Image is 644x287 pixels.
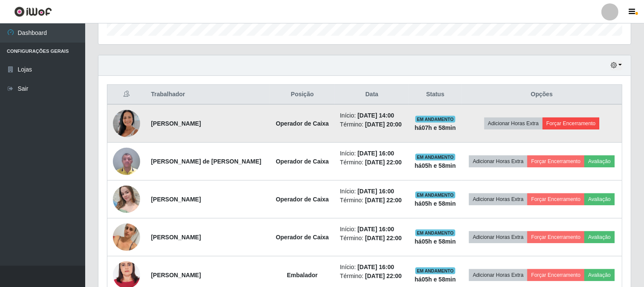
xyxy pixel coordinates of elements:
th: Posição [270,85,335,105]
button: Forçar Encerramento [543,118,600,129]
strong: há 05 h e 58 min [415,238,456,245]
button: Forçar Encerramento [527,269,584,281]
button: Forçar Encerramento [527,193,584,205]
li: Término: [340,234,404,243]
time: [DATE] 16:00 [357,264,394,270]
th: Trabalhador [146,85,270,105]
span: EM ANDAMENTO [415,230,456,236]
time: [DATE] 22:00 [365,197,402,204]
strong: há 07 h e 58 min [415,124,456,131]
button: Adicionar Horas Extra [469,193,527,205]
time: [DATE] 22:00 [365,273,402,279]
button: Forçar Encerramento [527,231,584,243]
img: 1734563088725.jpeg [113,143,140,179]
img: CoreUI Logo [14,6,52,17]
button: Adicionar Horas Extra [484,118,543,129]
li: Término: [340,196,404,205]
time: [DATE] 16:00 [357,188,394,195]
li: Início: [340,111,404,120]
button: Adicionar Horas Extra [469,155,527,167]
button: Avaliação [584,231,615,243]
li: Término: [340,158,404,167]
time: [DATE] 14:00 [357,112,394,119]
strong: [PERSON_NAME] [151,196,201,203]
button: Avaliação [584,193,615,205]
strong: há 05 h e 58 min [415,162,456,169]
li: Início: [340,225,404,234]
img: 1754941954755.jpeg [113,213,140,261]
strong: Operador de Caixa [276,158,329,165]
strong: [PERSON_NAME] [151,120,201,127]
button: Avaliação [584,155,615,167]
button: Adicionar Horas Extra [469,269,527,281]
time: [DATE] 16:00 [357,150,394,157]
strong: Embalador [287,272,318,278]
strong: Operador de Caixa [276,196,329,203]
strong: [PERSON_NAME] [151,272,201,278]
strong: Operador de Caixa [276,234,329,241]
strong: há 05 h e 58 min [415,276,456,283]
time: [DATE] 22:00 [365,235,402,241]
time: [DATE] 22:00 [365,159,402,166]
button: Avaliação [584,269,615,281]
img: 1743980608133.jpeg [113,181,140,217]
th: Status [409,85,462,105]
strong: há 05 h e 58 min [415,200,456,207]
img: 1743778813300.jpeg [113,99,140,148]
span: EM ANDAMENTO [415,192,456,198]
li: Término: [340,272,404,281]
strong: [PERSON_NAME] [151,234,201,241]
time: [DATE] 20:00 [365,121,402,128]
li: Início: [340,263,404,272]
span: EM ANDAMENTO [415,116,456,123]
span: EM ANDAMENTO [415,154,456,161]
time: [DATE] 16:00 [357,226,394,232]
strong: Operador de Caixa [276,120,329,127]
span: EM ANDAMENTO [415,267,456,274]
button: Adicionar Horas Extra [469,231,527,243]
th: Opções [462,85,622,105]
li: Início: [340,149,404,158]
strong: [PERSON_NAME] de [PERSON_NAME] [151,158,261,165]
li: Término: [340,120,404,129]
button: Forçar Encerramento [527,155,584,167]
th: Data [335,85,409,105]
li: Início: [340,187,404,196]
